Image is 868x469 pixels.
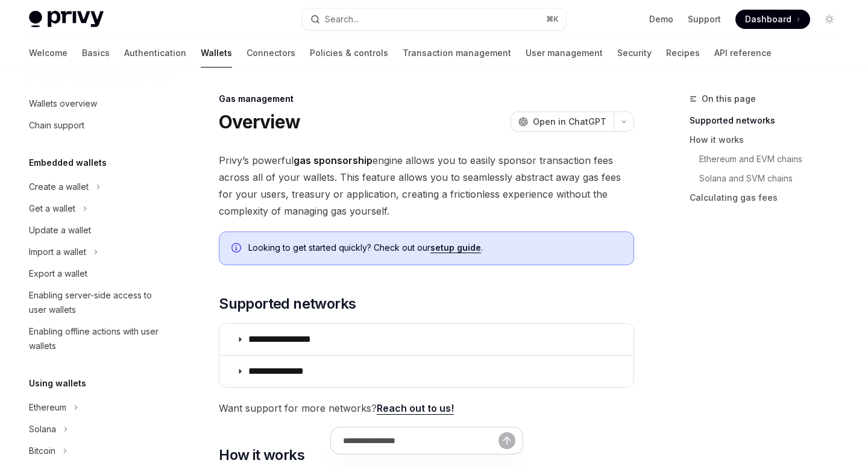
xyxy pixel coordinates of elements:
[29,400,66,415] div: Ethereum
[533,116,606,128] span: Open in ChatGPT
[820,10,839,29] button: Toggle dark mode
[231,243,244,255] svg: Info
[29,156,107,170] h5: Embedded wallets
[302,8,565,30] button: Search...⌘K
[29,201,75,216] div: Get a wallet
[29,223,91,238] div: Update a wallet
[19,219,174,241] a: Update a wallet
[690,188,849,207] a: Calculating gas fees
[29,288,166,317] div: Enabling server-side access to user wallets
[19,285,174,321] a: Enabling server-side access to user wallets
[546,14,559,24] span: ⌘ K
[29,376,86,391] h5: Using wallets
[649,13,673,25] a: Demo
[29,444,55,458] div: Bitcoin
[688,13,721,25] a: Support
[699,169,849,188] a: Solana and SVM chains
[29,266,87,281] div: Export a wallet
[29,180,89,194] div: Create a wallet
[666,39,700,68] a: Recipes
[29,422,56,436] div: Solana
[29,245,86,259] div: Import a wallet
[19,115,174,136] a: Chain support
[29,118,84,133] div: Chain support
[82,39,110,68] a: Basics
[219,400,634,417] span: Want support for more networks?
[735,10,810,29] a: Dashboard
[219,93,634,105] div: Gas management
[526,39,603,68] a: User management
[294,154,373,166] strong: gas sponsorship
[29,11,104,28] img: light logo
[690,111,849,130] a: Supported networks
[19,263,174,285] a: Export a wallet
[617,39,652,68] a: Security
[248,242,621,254] span: Looking to get started quickly? Check out our .
[325,12,359,27] div: Search...
[714,39,772,68] a: API reference
[430,242,481,253] a: setup guide
[690,130,849,150] a: How it works
[702,92,756,106] span: On this page
[201,39,232,68] a: Wallets
[29,96,97,111] div: Wallets overview
[498,432,515,449] button: Send message
[219,111,300,133] h1: Overview
[219,152,634,219] span: Privy’s powerful engine allows you to easily sponsor transaction fees across all of your wallets....
[219,294,356,313] span: Supported networks
[745,13,791,25] span: Dashboard
[19,321,174,357] a: Enabling offline actions with user wallets
[377,402,454,415] a: Reach out to us!
[511,112,614,132] button: Open in ChatGPT
[699,150,849,169] a: Ethereum and EVM chains
[310,39,388,68] a: Policies & controls
[247,39,295,68] a: Connectors
[403,39,511,68] a: Transaction management
[19,93,174,115] a: Wallets overview
[29,39,68,68] a: Welcome
[124,39,186,68] a: Authentication
[29,324,166,353] div: Enabling offline actions with user wallets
